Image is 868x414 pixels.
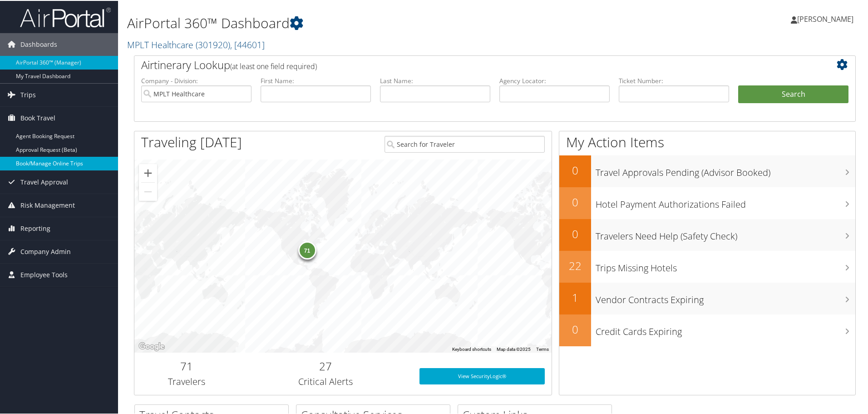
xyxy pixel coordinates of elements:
[137,340,167,352] img: Google
[20,32,57,55] span: Dashboards
[20,216,50,239] span: Reporting
[559,257,591,273] h2: 22
[127,38,265,50] a: MPLT Healthcare
[141,374,232,387] h3: Travelers
[559,155,855,186] a: 0Travel Approvals Pending (Advisor Booked)
[385,135,545,152] input: Search for Traveler
[559,162,591,177] h2: 0
[797,13,853,23] span: [PERSON_NAME]
[559,225,591,241] h2: 0
[380,75,490,85] label: Last Name:
[141,358,232,373] h2: 71
[298,240,316,259] div: 71
[791,5,863,32] a: [PERSON_NAME]
[499,75,610,85] label: Agency Locator:
[596,256,855,274] h3: Trips Missing Hotels
[20,239,71,262] span: Company Admin
[196,38,230,50] span: ( 301920 )
[559,218,855,250] a: 0Travelers Need Help (Safety Check)
[559,321,591,336] h2: 0
[559,194,591,209] h2: 0
[559,250,855,282] a: 22Trips Missing Hotels
[246,374,406,387] h3: Critical Alerts
[20,106,55,129] span: Book Travel
[497,346,531,351] span: Map data ©2025
[596,193,855,210] h3: Hotel Payment Authorizations Failed
[141,56,789,72] h2: Airtinerary Lookup
[559,132,855,151] h1: My Action Items
[139,163,157,181] button: Zoom in
[452,345,491,352] button: Keyboard shortcuts
[596,224,855,242] h3: Travelers Need Help (Safety Check)
[559,282,855,314] a: 1Vendor Contracts Expiring
[139,182,157,200] button: Zoom out
[230,60,317,70] span: (at least one field required)
[559,289,591,304] h2: 1
[596,161,855,178] h3: Travel Approvals Pending (Advisor Booked)
[20,193,75,216] span: Risk Management
[20,83,36,105] span: Trips
[141,75,252,85] label: Company - Division:
[127,13,617,32] h1: AirPortal 360™ Dashboard
[141,132,242,151] h1: Traveling [DATE]
[596,288,855,305] h3: Vendor Contracts Expiring
[230,38,265,50] span: , [ 44601 ]
[559,186,855,218] a: 0Hotel Payment Authorizations Failed
[419,367,545,384] a: View SecurityLogic®
[619,75,729,85] label: Ticket Number:
[137,340,167,352] a: Open this area in Google Maps (opens a new window)
[246,358,406,373] h2: 27
[261,75,371,85] label: First Name:
[20,170,68,193] span: Travel Approval
[20,263,68,285] span: Employee Tools
[738,85,848,103] button: Search
[596,320,855,337] h3: Credit Cards Expiring
[536,346,549,351] a: Terms (opens in new tab)
[20,6,111,27] img: airportal-logo.png
[559,314,855,345] a: 0Credit Cards Expiring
